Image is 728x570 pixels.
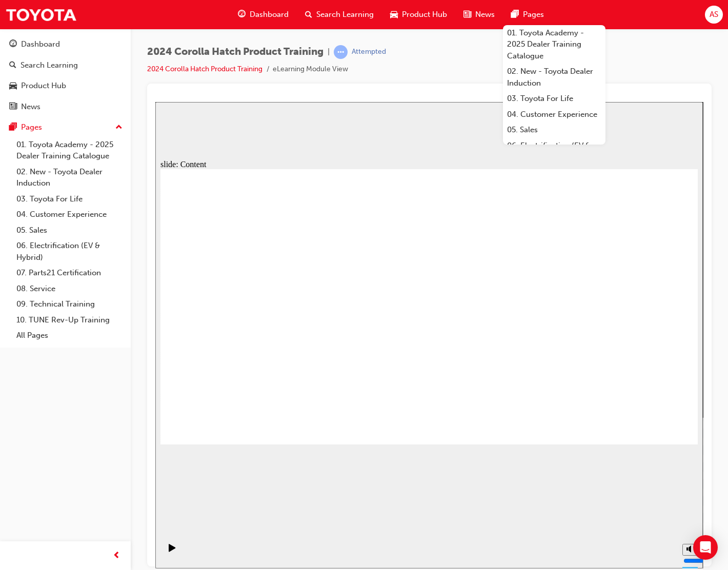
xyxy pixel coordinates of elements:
span: up-icon [115,121,123,134]
a: News [4,97,127,116]
span: Search Learning [316,9,374,21]
a: Dashboard [4,35,127,54]
span: learningRecordVerb_ATTEMPT-icon [334,45,348,59]
div: Dashboard [21,38,60,50]
span: | [328,46,330,58]
span: Dashboard [250,9,289,21]
img: Trak [5,3,77,26]
span: car-icon [390,8,398,21]
span: Product Hub [402,9,447,21]
button: Play (Ctrl+Alt+P) [5,441,23,459]
div: playback controls [5,433,23,466]
a: guage-iconDashboard [230,4,297,25]
button: DashboardSearch LearningProduct HubNews [4,33,127,118]
a: 05. Sales [12,222,127,238]
div: misc controls [522,433,542,466]
span: News [475,9,495,21]
a: 01. Toyota Academy - 2025 Dealer Training Catalogue [503,25,605,64]
div: Attempted [352,47,386,57]
span: search-icon [9,61,16,70]
div: Product Hub [21,80,66,92]
a: 07. Parts21 Certification [12,265,127,281]
div: Search Learning [21,59,78,71]
a: 02. New - Toyota Dealer Induction [503,64,605,91]
span: 2024 Corolla Hatch Product Training [147,46,323,58]
button: Pages [4,118,127,137]
a: 03. Toyota For Life [503,91,605,107]
a: car-iconProduct Hub [382,4,455,25]
a: 06. Electrification (EV & Hybrid) [503,138,605,165]
span: news-icon [463,8,471,21]
a: 2024 Corolla Hatch Product Training [147,65,262,73]
span: car-icon [9,82,17,91]
span: pages-icon [511,8,519,21]
a: All Pages [12,328,127,343]
span: prev-icon [113,549,120,562]
span: Pages [523,9,544,21]
span: search-icon [305,8,312,21]
span: pages-icon [9,123,17,132]
a: search-iconSearch Learning [297,4,382,25]
a: news-iconNews [455,4,503,25]
a: Search Learning [4,56,127,75]
a: pages-iconPages [503,4,552,25]
a: 10. TUNE Rev-Up Training [12,312,127,328]
a: Product Hub [4,76,127,95]
span: news-icon [9,103,17,112]
input: volume [528,455,594,463]
button: AS [705,6,723,24]
a: 01. Toyota Academy - 2025 Dealer Training Catalogue [12,137,127,164]
div: News [21,101,41,113]
a: 06. Electrification (EV & Hybrid) [12,238,127,265]
span: guage-icon [238,8,246,21]
a: 05. Sales [503,122,605,138]
a: 03. Toyota For Life [12,191,127,207]
span: AS [710,9,718,21]
a: 02. New - Toyota Dealer Induction [12,164,127,191]
span: guage-icon [9,40,17,49]
a: 04. Customer Experience [503,107,605,123]
li: eLearning Module View [273,64,348,75]
div: Pages [21,121,42,133]
button: Mute (Ctrl+Alt+M) [527,442,543,454]
div: Open Intercom Messenger [693,535,718,560]
a: 09. Technical Training [12,296,127,312]
a: 04. Customer Experience [12,207,127,222]
a: 08. Service [12,281,127,297]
